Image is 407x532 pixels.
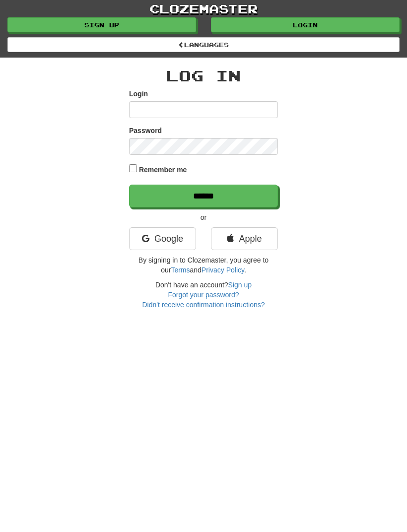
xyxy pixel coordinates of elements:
[211,227,278,250] a: Apple
[142,301,265,309] a: Didn't receive confirmation instructions?
[171,266,190,274] a: Terms
[129,67,278,84] h2: Log In
[168,291,239,299] a: Forgot your password?
[129,255,278,275] p: By signing in to Clozemaster, you agree to our and .
[139,165,187,175] label: Remember me
[228,281,252,289] a: Sign up
[129,89,148,99] label: Login
[7,37,400,52] a: Languages
[129,227,196,250] a: Google
[129,126,162,135] label: Password
[129,280,278,310] div: Don't have an account?
[202,266,244,274] a: Privacy Policy
[129,212,278,222] p: or
[7,17,196,32] a: Sign up
[211,17,400,32] a: Login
